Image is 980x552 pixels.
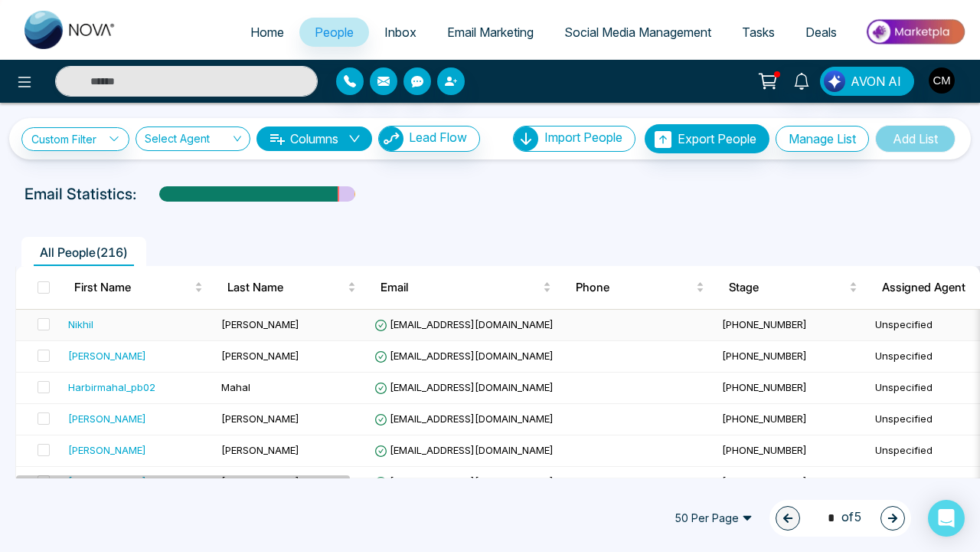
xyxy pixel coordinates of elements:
[368,266,563,309] th: Email
[384,25,416,40] span: Inbox
[68,411,146,426] div: [PERSON_NAME]
[381,278,540,297] span: Email
[722,381,807,393] span: [PHONE_NUMBER]
[215,266,368,309] th: Last Name
[722,318,807,330] span: [PHONE_NUMBER]
[372,126,480,152] a: Lead FlowLead Flow
[717,266,870,309] th: Stage
[776,126,869,152] button: Manage List
[374,475,554,488] span: [EMAIL_ADDRESS][DOMAIN_NAME]
[378,126,480,152] button: Lead Flow
[678,131,756,146] span: Export People
[818,508,862,528] span: of 5
[564,25,711,40] span: Social Media Management
[34,245,134,260] span: All People ( 216 )
[74,278,191,297] span: First Name
[221,350,299,362] span: [PERSON_NAME]
[544,130,622,145] span: Import People
[227,278,345,297] span: Last Name
[447,25,534,40] span: Email Marketing
[235,18,299,47] a: Home
[824,71,845,92] img: Lead Flow
[21,127,129,151] a: Custom Filter
[409,130,467,145] span: Lead Flow
[256,127,372,151] button: Columnsdown
[374,444,554,456] span: [EMAIL_ADDRESS][DOMAIN_NAME]
[62,266,215,309] th: First Name
[805,25,837,40] span: Deals
[374,318,554,330] span: [EMAIL_ADDRESS][DOMAIN_NAME]
[742,25,775,40] span: Tasks
[722,444,807,456] span: [PHONE_NUMBER]
[24,182,136,205] p: Email Statistics:
[68,348,146,363] div: [PERSON_NAME]
[374,381,554,393] span: [EMAIL_ADDRESS][DOMAIN_NAME]
[221,381,250,393] span: Mahal
[860,15,971,49] img: Market-place.gif
[68,379,155,395] div: Harbirmahal_pb02
[549,18,727,47] a: Social Media Management
[928,500,965,537] div: Open Intercom Messenger
[722,412,807,425] span: [PHONE_NUMBER]
[221,444,299,456] span: [PERSON_NAME]
[315,25,354,40] span: People
[851,72,901,90] span: AVON AI
[379,127,403,151] img: Lead Flow
[221,318,299,330] span: [PERSON_NAME]
[576,278,693,297] span: Phone
[790,18,852,47] a: Deals
[722,475,807,488] span: [PHONE_NUMBER]
[250,25,284,40] span: Home
[664,506,763,531] span: 50 Per Page
[432,18,549,47] a: Email Marketing
[374,350,554,362] span: [EMAIL_ADDRESS][DOMAIN_NAME]
[68,317,93,332] div: Nikhil
[929,67,955,94] img: User Avatar
[221,412,299,425] span: [PERSON_NAME]
[722,350,807,362] span: [PHONE_NUMBER]
[563,266,717,309] th: Phone
[729,278,846,297] span: Stage
[645,124,769,153] button: Export People
[820,67,914,96] button: AVON AI
[374,412,554,425] span: [EMAIL_ADDRESS][DOMAIN_NAME]
[348,133,361,145] span: down
[727,18,790,47] a: Tasks
[68,442,146,458] div: [PERSON_NAME]
[369,18,432,47] a: Inbox
[299,18,369,47] a: People
[24,11,116,49] img: Nova CRM Logo
[68,474,146,489] div: [PERSON_NAME]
